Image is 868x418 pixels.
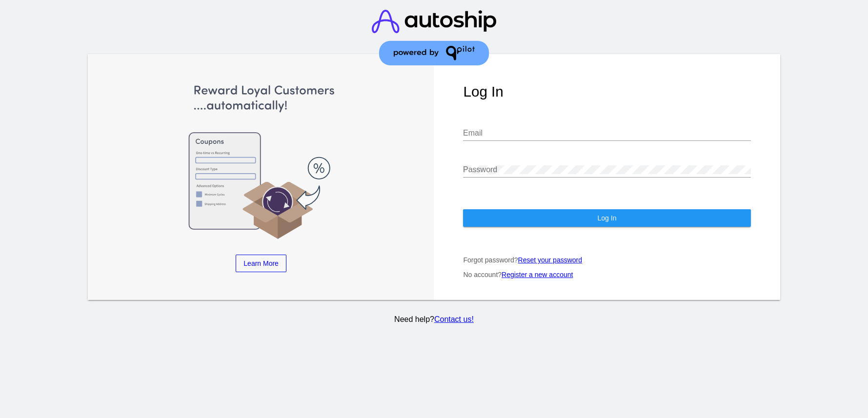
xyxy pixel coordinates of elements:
[463,209,750,227] button: Log In
[86,315,782,324] p: Need help?
[598,214,617,222] span: Log In
[502,271,573,279] a: Register a new account
[463,256,750,264] p: Forgot password?
[243,259,279,267] span: Learn More
[463,83,750,100] h1: Log In
[463,271,750,279] p: No account?
[518,256,583,264] a: Reset your password
[434,315,474,323] a: Contact us!
[118,83,405,240] img: Apply Coupons Automatically to Scheduled Orders with QPilot
[236,255,286,272] a: Learn More
[463,129,750,138] input: Email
